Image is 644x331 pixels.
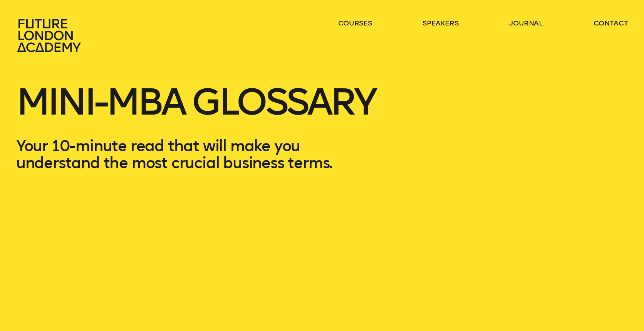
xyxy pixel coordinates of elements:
a: journal [509,19,543,28]
a: speakers [423,19,458,28]
a: contact [594,19,628,28]
h1: Mini-MBA Glossary [16,85,386,137]
p: Your 10-minute read that will make you understand the most crucial business terms. [16,137,386,171]
a: courses [338,19,372,28]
